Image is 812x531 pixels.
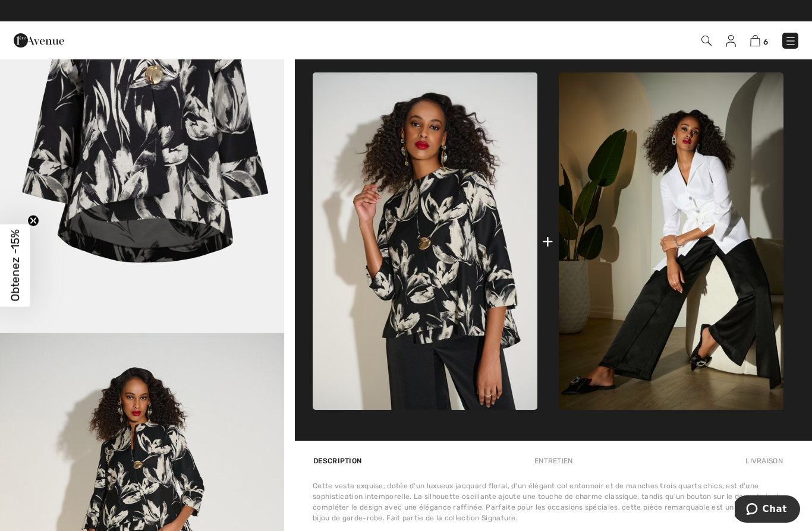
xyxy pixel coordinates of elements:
img: Recherche [701,36,712,46]
iframe: Ouvre un widget dans lequel vous pouvez chatter avec l’un de nos agents [735,495,800,525]
div: Description [313,450,364,472]
div: Livraison [742,450,783,472]
img: Panier d'achat [750,35,760,46]
div: + [542,228,553,255]
a: 1ère Avenue [14,34,64,45]
img: Mes infos [726,35,736,47]
div: Cette veste exquise, dotée d'un luxueux jacquard floral, d'un élégant col entonnoir et de manches... [313,481,783,523]
img: Menu [785,35,797,47]
span: Obtenez -15% [8,230,22,302]
div: Entretien [524,450,583,472]
img: Veste trapèze en jacquard imprimé floral Modèle 253719 [313,72,537,409]
a: 6 [750,33,768,48]
img: 1ère Avenue [14,29,64,52]
img: Pantalon large à taille haute modèle 253788 [559,72,783,409]
button: Close teaser [27,215,39,227]
span: 6 [763,37,768,46]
